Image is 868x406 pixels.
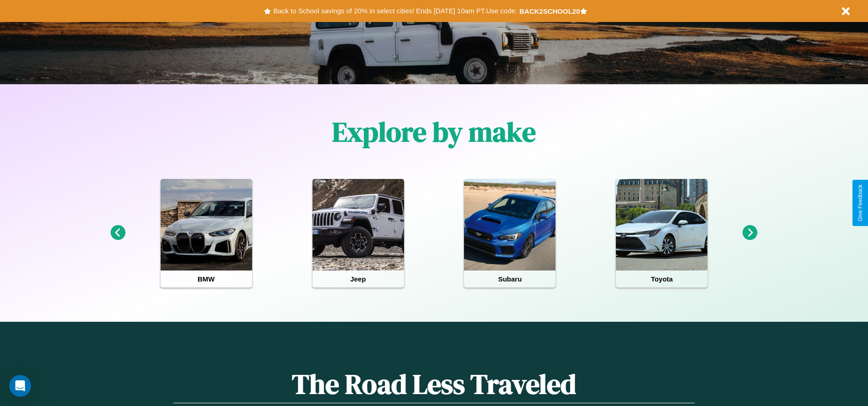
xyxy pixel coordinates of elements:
[857,184,863,222] div: Give Feedback
[616,271,707,287] h4: Toyota
[271,5,519,17] button: Back to School savings of 20% in select cities! Ends [DATE] 10am PT.Use code:
[313,271,404,287] h4: Jeep
[173,365,694,403] h1: The Road Less Traveled
[464,271,555,287] h4: Subaru
[519,7,580,15] b: BACK2SCHOOL20
[161,271,252,287] h4: BMW
[332,113,536,151] h1: Explore by make
[9,375,31,397] iframe: Intercom live chat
